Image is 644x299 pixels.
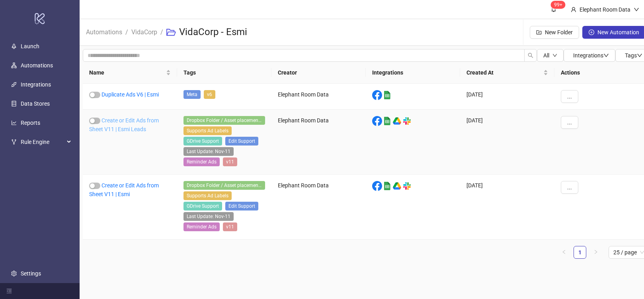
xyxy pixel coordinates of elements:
div: [DATE] [460,110,554,175]
div: Elephant Room Data [271,84,366,110]
span: Supports Ad Labels [183,126,232,135]
button: Alldown [537,49,564,62]
button: ... [561,116,578,129]
span: All [543,52,549,59]
a: VidaCorp [130,27,159,36]
span: down [634,7,639,12]
a: Create or Edit Ads from Sheet V11 | Esmi [89,182,159,197]
span: ... [567,119,572,126]
span: down [552,53,557,58]
th: Created At [460,62,554,84]
h3: VidaCorp - Esmi [179,26,247,39]
a: Settings [21,270,41,277]
th: Creator [271,62,366,84]
a: Create or Edit Ads from Sheet V11 | Esmi Leads [89,117,159,132]
span: Edit Support [225,202,258,210]
span: Supports Ad Labels [183,191,232,200]
sup: 1697 [551,1,566,9]
button: left [558,246,570,259]
th: Name [83,62,177,84]
a: Launch [21,43,39,49]
div: [DATE] [460,175,554,240]
li: Previous Page [558,246,570,259]
span: Integrations [573,52,609,59]
span: user [571,7,576,12]
li: / [160,20,163,45]
th: Integrations [366,62,460,84]
span: Edit Support [225,137,258,146]
span: Last Update: Nov-11 [183,212,234,221]
span: Last Update: Nov-11 [183,147,234,156]
button: Integrationsdown [564,49,615,62]
a: Data Stores [21,100,50,107]
span: Reminder Ads [183,157,220,166]
li: Next Page [589,246,602,259]
span: left [562,250,566,254]
span: 25 / page [613,246,644,258]
li: 1 [574,246,586,259]
div: [DATE] [460,84,554,110]
li: / [125,20,128,45]
span: Dropbox Folder / Asset placement detection [183,116,265,125]
span: folder-add [536,30,542,35]
a: Automations [84,27,124,36]
th: Tags [177,62,271,84]
span: bell [551,6,556,12]
span: v11 [223,157,237,166]
a: Reports [21,120,40,126]
span: down [603,53,609,58]
span: New Automation [597,29,639,35]
a: Automations [21,62,53,69]
span: fork [11,139,17,145]
span: Dropbox Folder / Asset placement detection [183,181,265,190]
span: Meta [183,90,201,99]
span: Created At [466,68,542,77]
span: menu-fold [6,288,12,294]
span: down [637,53,642,58]
span: GDrive Support [183,137,222,146]
a: 1 [574,246,586,258]
span: v11 [223,222,237,231]
span: Rule Engine [21,134,64,150]
div: Elephant Room Data [271,110,366,175]
span: GDrive Support [183,202,222,210]
a: Integrations [21,81,51,88]
span: New Folder [545,29,573,35]
span: folder-open [166,28,176,37]
button: ... [561,90,578,103]
span: ... [567,93,572,100]
span: Tags [625,52,642,59]
button: ... [561,181,578,194]
span: right [593,250,598,254]
div: Elephant Room Data [576,5,634,14]
a: Duplicate Ads V6 | Esmi [101,91,159,98]
span: search [528,53,533,58]
span: Reminder Ads [183,222,220,231]
span: ... [567,184,572,191]
div: Elephant Room Data [271,175,366,240]
span: Name [89,68,164,77]
button: right [589,246,602,259]
span: plus-circle [589,30,594,35]
span: v6 [204,90,215,99]
button: New Folder [530,26,579,39]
